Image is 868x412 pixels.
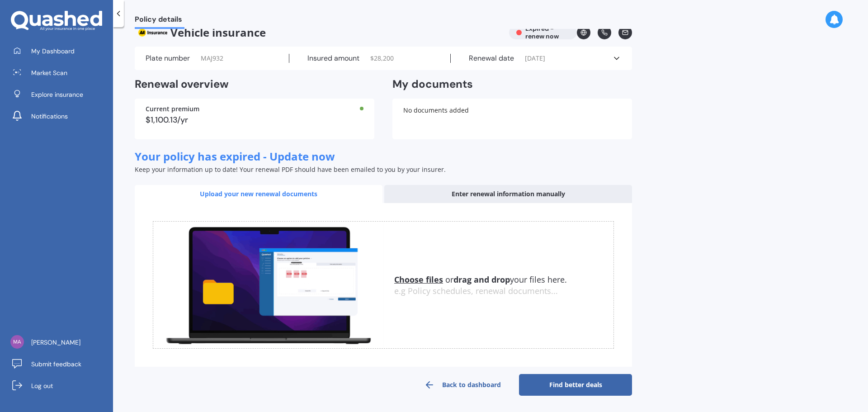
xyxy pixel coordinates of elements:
a: Find better deals [519,374,632,396]
label: Renewal date [469,54,514,63]
span: Log out [31,381,53,390]
span: Explore insurance [31,90,83,99]
a: Explore insurance [7,85,113,104]
span: [PERSON_NAME] [31,338,80,347]
span: Keep your information up to date! Your renewal PDF should have been emailed to you by your insurer. [135,165,446,174]
span: Vehicle insurance [135,26,502,39]
a: [PERSON_NAME] [7,333,113,351]
a: My Dashboard [7,42,113,60]
a: Log out [7,377,113,395]
label: Insured amount [307,54,359,63]
div: Upload your new renewal documents [135,185,382,203]
div: Enter renewal information manually [384,185,632,203]
div: No documents added [392,99,632,139]
h2: My documents [392,77,473,91]
span: My Dashboard [31,47,75,56]
span: Notifications [31,112,68,121]
img: AA.webp [135,26,170,39]
img: 3b2f0af85b320d7ca3b736c694305acc [10,335,24,349]
span: Market Scan [31,68,67,77]
div: e.g Policy schedules, renewal documents... [394,286,613,296]
span: MAJ932 [201,54,223,63]
span: Your policy has expired - Update now [135,149,335,164]
span: $ 28,200 [370,54,394,63]
a: Submit feedback [7,355,113,373]
span: [DATE] [525,54,545,63]
a: Back to dashboard [406,374,519,396]
u: Choose files [394,274,443,285]
b: drag and drop [453,274,510,285]
span: Policy details [135,15,184,27]
h2: Renewal overview [135,77,374,91]
div: Current premium [146,106,363,112]
img: upload.de96410c8ce839c3fdd5.gif [153,222,383,349]
label: Plate number [146,54,190,63]
span: or your files here. [394,274,567,285]
a: Market Scan [7,64,113,82]
span: Submit feedback [31,360,81,369]
a: Notifications [7,107,113,125]
div: $1,100.13/yr [146,116,363,124]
